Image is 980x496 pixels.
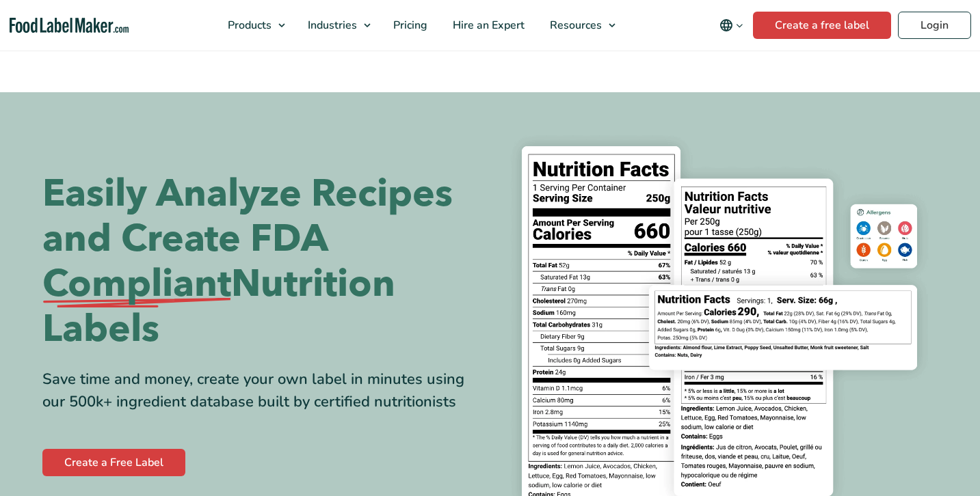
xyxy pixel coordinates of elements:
a: Login [898,12,971,39]
h1: Easily Analyze Recipes and Create FDA Nutrition Labels [42,171,480,352]
a: Create a Free Label [42,449,185,476]
span: Products [224,18,273,33]
a: Create a free label [753,12,891,39]
span: Compliant [42,262,231,307]
button: Change language [710,12,753,39]
div: Save time and money, create your own label in minutes using our 500k+ ingredient database built b... [42,368,480,413]
span: Hire an Expert [449,18,526,33]
a: Food Label Maker homepage [10,18,129,33]
span: Industries [304,18,358,33]
span: Resources [546,18,603,33]
span: Pricing [389,18,429,33]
